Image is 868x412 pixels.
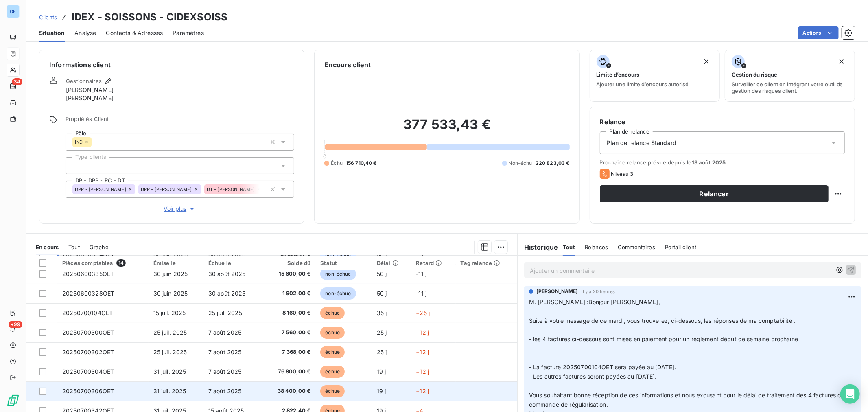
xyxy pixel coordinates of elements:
img: Logo LeanPay [7,394,20,407]
span: 1 902,00 € [267,289,311,298]
span: - La facture 20250700104OET sera payée au [DATE]. [529,364,676,370]
span: non-échue [320,268,356,280]
div: Solde dû [267,260,311,266]
span: échue [320,385,345,397]
input: Ajouter une valeur [72,162,79,169]
span: [PERSON_NAME] [66,86,114,94]
span: 14 [116,259,126,267]
span: Contacts & Adresses [106,29,163,37]
span: 50 j [377,290,387,297]
span: 13 août 2025 [692,159,726,166]
a: 34 [7,80,19,93]
span: - les 4 factures ci-dessous sont mises en paiement pour un réglement début de semaine prochaine [529,335,798,342]
span: Tout [68,244,80,250]
span: 7 368,00 € [267,348,311,356]
span: 30 août 2025 [208,270,246,277]
div: Délai [377,260,407,266]
span: échue [320,327,345,339]
span: 50 j [377,270,387,277]
span: 20250600335OET [62,270,114,277]
a: Clients [39,13,57,21]
span: il y a 20 heures [582,289,615,294]
div: Échue le [208,260,257,266]
h6: Historique [518,242,558,252]
span: 30 juin 2025 [153,270,188,277]
span: 25 juil. 2025 [153,329,187,336]
input: Ajouter une valeur [92,138,98,146]
span: 34 [12,78,22,85]
span: 25 juil. 2025 [153,348,187,355]
span: +12 j [416,368,429,375]
h6: Encours client [324,60,371,70]
span: Non-échu [509,160,532,167]
span: +99 [9,321,22,328]
span: [PERSON_NAME] [536,288,578,295]
span: Analyse [74,29,96,37]
span: 31 juil. 2025 [153,388,186,394]
span: Situation [39,29,65,37]
span: -11 j [416,270,426,277]
span: +12 j [416,388,429,394]
h2: 377 533,43 € [324,116,569,141]
h6: Informations client [49,60,294,70]
span: 25 j [377,329,387,336]
span: +25 j [416,309,430,316]
span: IND [75,140,83,145]
span: 7 août 2025 [208,388,242,394]
span: Suite à votre message de ce mardi, vous trouverez, ci-dessous, les réponses de ma comptabilité : [529,317,796,324]
span: 31 juil. 2025 [153,368,186,375]
span: DPP - [PERSON_NAME] [75,187,126,192]
span: échue [320,366,345,378]
span: -11 j [416,290,426,297]
span: 8 160,00 € [267,309,311,317]
div: Tag relance [461,260,512,266]
span: échue [320,346,345,358]
span: 7 août 2025 [208,329,242,336]
span: [PERSON_NAME] [66,94,114,102]
span: 25 juil. 2025 [208,309,242,316]
span: 19 j [377,368,386,375]
span: 20250700304OET [62,368,114,375]
span: 20250700306OET [62,388,114,394]
span: 15 600,00 € [267,270,311,278]
span: Portail client [665,244,696,250]
span: non-échue [320,287,356,300]
div: Open Intercom Messenger [840,384,860,404]
h3: IDEX - SOISSONS - CIDEXSOISS [72,10,227,24]
span: - Les autres factures seront payées au [DATE]. [529,373,657,380]
button: Relancer [600,185,829,202]
span: Voir plus [164,205,196,213]
span: Propriétés Client [66,116,294,127]
span: 30 août 2025 [208,290,246,297]
span: 20250700302OET [62,348,114,355]
span: Paramètres [173,29,204,37]
span: Gestionnaires [66,78,102,84]
span: Vous souhaitant bonne réception de ces informations et nous excusant pour le délai de traitement ... [529,392,846,408]
span: Tout [563,244,575,250]
span: Graphe [90,244,109,250]
span: Commentaires [618,244,655,250]
span: 156 710,40 € [346,160,377,167]
div: Statut [320,260,367,266]
span: Relances [585,244,608,250]
span: Échu [331,160,343,167]
span: M. [PERSON_NAME] :Bonjour [PERSON_NAME], [529,298,660,305]
span: échue [320,307,345,319]
span: 20250600328OET [62,290,114,297]
span: 220 823,03 € [536,160,570,167]
div: Pièces comptables [62,259,144,267]
span: 20250700300OET [62,329,114,336]
div: Retard [416,260,450,266]
button: Voir plus [66,204,294,213]
span: 25 j [377,348,387,355]
span: En cours [36,244,59,250]
span: 0 [323,153,326,160]
span: 7 560,00 € [267,329,311,337]
div: OE [7,5,20,18]
button: Actions [798,26,839,39]
span: 19 j [377,388,386,394]
h6: Relance [600,117,845,127]
span: 7 août 2025 [208,368,242,375]
input: Ajouter une valeur [260,186,266,193]
span: 20250700104OET [62,309,113,316]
